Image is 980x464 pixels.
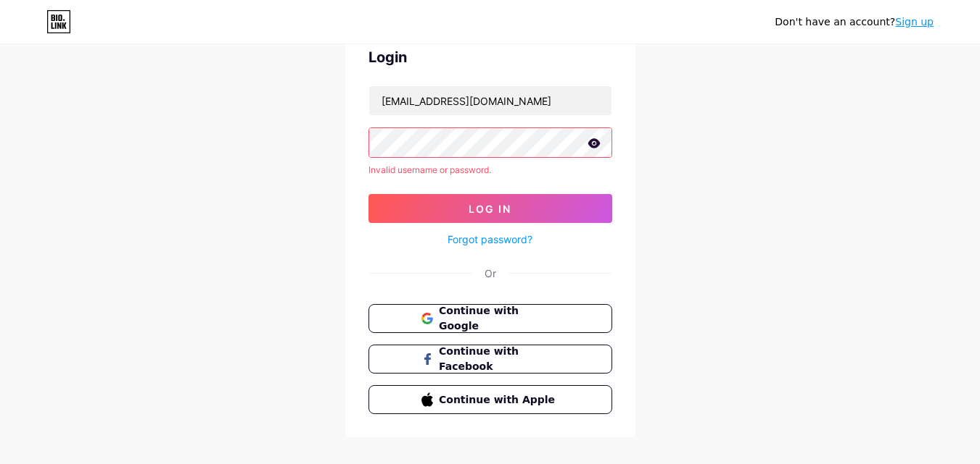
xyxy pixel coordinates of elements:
[368,345,612,374] button: Continue with Facebook
[895,16,934,28] a: Sign up
[439,392,559,408] span: Continue with Apple
[439,344,559,374] span: Continue with Facebook
[448,232,532,247] a: Forgot password?
[368,46,612,68] div: Login
[368,304,612,333] button: Continue with Google
[369,86,612,115] input: Username
[775,14,934,30] div: Don't have an account?
[368,194,612,223] button: Log In
[368,385,612,414] button: Continue with Apple
[368,164,612,177] div: Invalid username or password.
[469,203,511,215] span: Log In
[485,266,496,281] div: Or
[439,303,559,334] span: Continue with Google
